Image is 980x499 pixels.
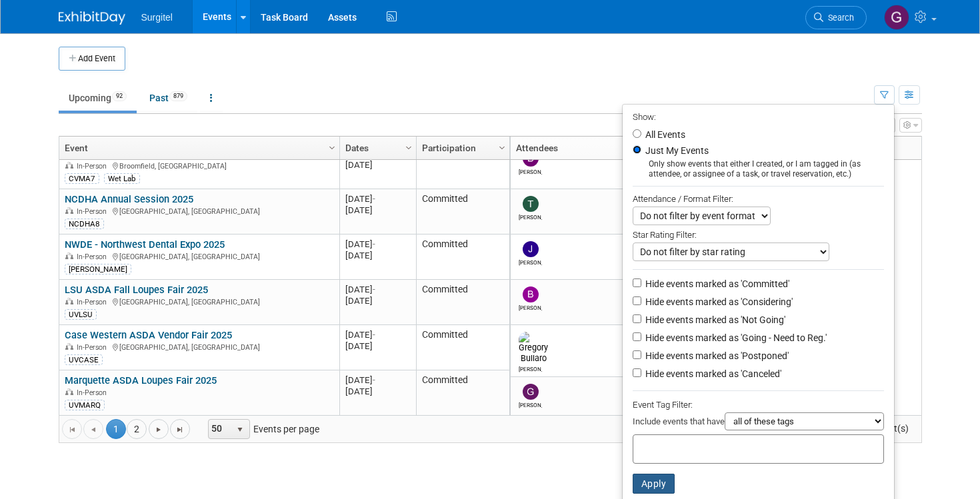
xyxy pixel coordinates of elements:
a: Dates [345,137,407,159]
a: Go to the next page [149,419,169,439]
label: Hide events marked as 'Considering' [643,295,793,308]
label: Hide events marked as 'Committed' [643,277,789,290]
a: Upcoming92 [59,85,137,111]
a: NCDHA Annual Session 2025 [65,193,193,205]
img: Brandon Medling [523,286,539,302]
span: - [373,375,375,385]
a: Marquette ASDA Loupes Fair 2025 [65,374,217,386]
span: Go to the first page [67,424,77,435]
div: [DATE] [345,159,410,171]
img: Tim Faircloth [523,196,539,212]
a: Go to the previous page [83,419,103,439]
button: Apply [633,474,675,494]
div: Star Rating Filter: [633,225,884,243]
span: In-Person [77,207,111,216]
a: Column Settings [325,137,339,157]
label: Just My Events [643,144,709,157]
span: Column Settings [497,143,507,153]
img: ExhibitDay [59,11,125,25]
span: - [373,330,375,340]
img: Gregory Bullaro [519,332,548,364]
label: Hide events marked as 'Going - Need to Reg.' [643,331,827,344]
div: Only show events that either I created, or I am tagged in (as attendee, or assignee of a task, or... [633,159,884,179]
div: [DATE] [345,374,410,386]
div: [DATE] [345,340,410,352]
a: Go to the last page [170,419,190,439]
img: In-Person Event [65,252,73,259]
td: Committed [416,325,509,370]
div: [DATE] [345,205,410,216]
span: Go to the next page [153,424,164,435]
div: [DATE] [345,239,410,250]
div: CVMA7 [65,173,99,184]
span: In-Person [77,388,111,397]
div: UVMARQ [65,400,105,410]
div: [GEOGRAPHIC_DATA], [GEOGRAPHIC_DATA] [65,341,333,352]
img: In-Person Event [65,343,73,350]
div: Wet Lab [104,173,140,184]
label: All Events [643,130,685,139]
div: UVLSU [65,309,97,320]
span: In-Person [77,252,111,261]
td: Committed [416,235,509,280]
a: Participation [422,137,501,159]
div: Include events that have [633,412,884,434]
span: Column Settings [327,143,337,153]
a: Column Settings [495,137,509,157]
label: Hide events marked as 'Canceled' [643,367,781,380]
a: LSU ASDA Fall Loupes Fair 2025 [65,284,208,296]
span: 92 [112,91,127,101]
div: UVCASE [65,354,103,365]
a: 2 [127,419,147,439]
div: [DATE] [345,295,410,306]
img: Gregg Szymanski [523,384,539,400]
span: select [235,424,245,435]
div: Jake Fehr [519,257,542,266]
span: In-Person [77,298,111,306]
img: Jake Fehr [523,241,539,257]
span: - [373,194,375,204]
div: NCDHA8 [65,219,104,229]
span: Go to the previous page [88,424,99,435]
span: 879 [169,91,187,101]
div: Gregg Szymanski [519,400,542,408]
button: Add Event [59,47,125,71]
a: Search [805,6,867,29]
div: [DATE] [345,284,410,295]
span: Go to the last page [175,424,185,435]
a: Case Western ASDA Vendor Fair 2025 [65,329,232,341]
img: In-Person Event [65,298,73,304]
div: [DATE] [345,329,410,340]
span: Search [823,13,854,23]
div: Attendance / Format Filter: [633,191,884,207]
span: In-Person [77,162,111,171]
span: Column Settings [403,143,414,153]
label: Hide events marked as 'Postponed' [643,349,789,362]
td: Committed [416,189,509,235]
a: Past879 [139,85,197,111]
td: Committed [416,144,509,189]
span: - [373,284,375,294]
div: [DATE] [345,386,410,397]
div: Show: [633,108,884,125]
img: In-Person Event [65,388,73,395]
label: Hide events marked as 'Not Going' [643,313,785,326]
div: Tim Faircloth [519,212,542,221]
div: [GEOGRAPHIC_DATA], [GEOGRAPHIC_DATA] [65,250,333,262]
div: Gregory Bullaro [519,364,542,372]
span: 50 [209,420,231,438]
div: Brandon Medling [519,302,542,311]
td: Committed [416,280,509,325]
div: [DATE] [345,250,410,261]
div: [GEOGRAPHIC_DATA], [GEOGRAPHIC_DATA] [65,205,333,217]
a: Column Settings [401,137,416,157]
img: In-Person Event [65,162,73,169]
td: Committed [416,370,509,416]
div: Daniel Green [519,167,542,175]
span: Surgitel [141,12,173,23]
a: Event [65,137,331,159]
a: Go to the first page [62,419,82,439]
div: Event Tag Filter: [633,397,884,412]
div: [PERSON_NAME] [65,264,131,274]
span: Events per page [191,419,333,439]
